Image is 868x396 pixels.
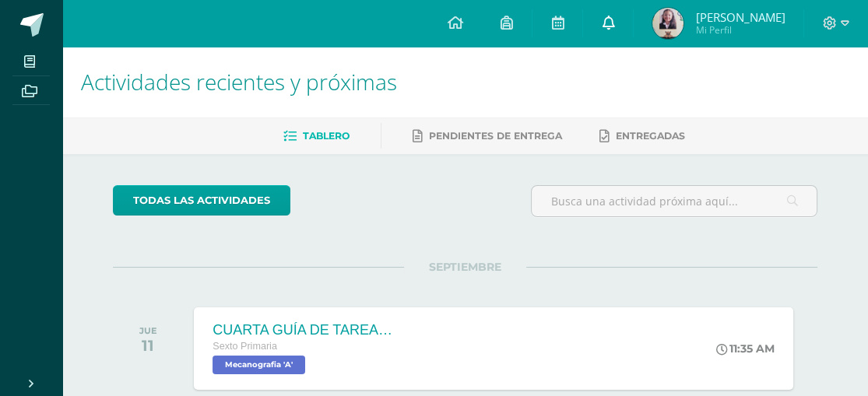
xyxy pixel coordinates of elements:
[81,67,397,96] span: Actividades recientes y próximas
[139,325,157,336] div: JUE
[113,185,290,216] a: todas las Actividades
[652,8,684,39] img: c0a4bb422ec4bcf880931afb2938c18c.png
[303,130,350,142] span: Tablero
[213,356,305,374] span: Mecanografia 'A'
[213,341,277,352] span: Sexto Primaria
[429,130,562,142] span: Pendientes de entrega
[695,9,785,25] span: [PERSON_NAME]
[213,322,399,338] div: CUARTA GUÍA DE TAREAS DEL CUARTO BIMESTRE
[599,124,685,149] a: Entregadas
[139,336,157,355] div: 11
[404,260,526,274] span: SEPTIEMBRE
[283,124,350,149] a: Tablero
[413,124,562,149] a: Pendientes de entrega
[695,23,785,37] span: Mi Perfil
[716,342,775,356] div: 11:35 AM
[616,130,685,142] span: Entregadas
[532,186,817,216] input: Busca una actividad próxima aquí...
